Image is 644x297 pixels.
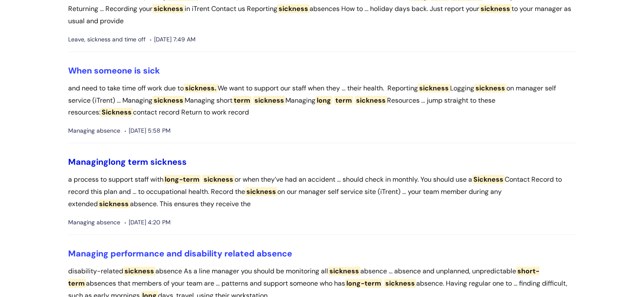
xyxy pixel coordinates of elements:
span: sickness [355,96,387,105]
span: sickness [384,279,416,288]
span: sickness [253,96,285,105]
span: sickness [98,199,130,208]
span: sickness [328,267,360,275]
span: sickness [277,4,310,13]
span: term [232,96,252,105]
p: and need to take time off work due to We want to support our staff when they ... their health. Re... [68,82,576,119]
span: Managing absence [68,217,120,228]
p: a process to support staff with or when they’ve had an accident ... should check in monthly. You ... [68,174,576,210]
span: Leave, sickness and time off [68,34,146,45]
span: long [108,156,126,167]
a: When someone is sick [68,65,160,76]
span: long-term [345,279,382,288]
span: sickness [474,84,506,93]
span: term [334,96,353,105]
span: sickness [479,4,511,13]
span: sickness [123,267,155,275]
span: sickness [418,84,450,93]
span: Managing absence [68,125,120,136]
span: [DATE] 5:58 PM [124,125,171,136]
span: long [315,96,332,105]
span: short-term [68,267,539,288]
span: sickness [245,187,277,196]
span: sickness. [184,84,218,93]
a: Managing performance and disability related absence [68,248,292,259]
span: long-term [163,175,201,184]
span: Sickness [100,108,133,117]
span: [DATE] 4:20 PM [124,217,171,228]
span: sickness [150,156,187,167]
span: sickness [202,175,235,184]
span: sickness [152,4,185,13]
span: term [128,156,148,167]
span: [DATE] 7:49 AM [150,34,196,45]
span: sickness [152,96,185,105]
span: Sickness [472,175,505,184]
a: Managinglong term sickness [68,156,187,167]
